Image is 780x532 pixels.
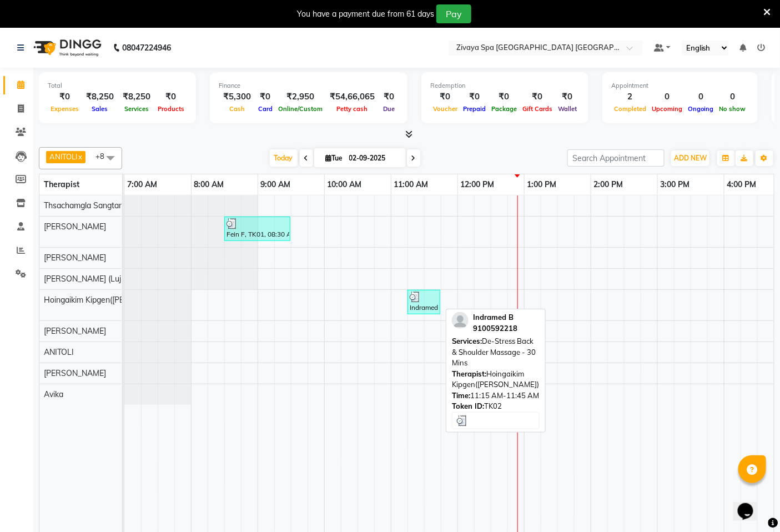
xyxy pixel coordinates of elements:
[671,150,709,166] button: ADD NEW
[44,295,177,305] span: Hoingaikim Kipgen([PERSON_NAME])
[717,91,749,103] div: 0
[430,81,580,91] div: Redemption
[520,105,555,113] span: Gift Cards
[436,4,471,23] button: Pay
[255,105,275,113] span: Card
[155,105,187,113] span: Products
[555,91,580,103] div: ₹0
[118,91,155,103] div: ₹8,250
[460,105,489,113] span: Prepaid
[567,149,665,167] input: Search Appointment
[192,177,227,193] a: 8:00 AM
[473,323,517,334] div: 9100592218
[334,105,371,113] span: Petty cash
[44,368,106,378] span: [PERSON_NAME]
[44,389,63,399] span: Avika
[49,152,77,161] span: ANITOLI
[649,105,685,113] span: Upcoming
[82,91,118,103] div: ₹8,250
[717,105,749,113] span: No show
[458,177,497,193] a: 12:00 PM
[258,177,294,193] a: 9:00 AM
[44,200,157,210] span: Thsachamgla Sangtam (Achum)
[409,292,439,313] div: Indramed B, TK02, 11:15 AM-11:45 AM, De-Stress Back & Shoulder Massage - 30 Mins
[452,390,540,401] div: 11:15 AM-11:45 AM
[430,105,460,113] span: Voucher
[275,105,325,113] span: Online/Custom
[48,81,187,91] div: Total
[489,91,520,103] div: ₹0
[77,152,82,161] a: x
[44,179,79,189] span: Therapist
[297,8,434,20] div: You have a payment due from 61 days
[255,91,275,103] div: ₹0
[44,274,129,284] span: [PERSON_NAME] (Lujik)
[325,177,365,193] a: 10:00 AM
[155,91,187,103] div: ₹0
[611,91,649,103] div: 2
[452,401,484,410] span: Token ID:
[489,105,520,113] span: Package
[379,91,399,103] div: ₹0
[452,391,470,400] span: Time:
[89,105,111,113] span: Sales
[44,222,106,232] span: [PERSON_NAME]
[28,32,104,63] img: logo
[452,369,486,378] span: Therapist:
[452,337,482,345] span: Services:
[658,177,693,193] a: 3:00 PM
[346,150,401,167] input: 2025-09-02
[122,32,171,63] b: 08047224946
[48,91,82,103] div: ₹0
[95,152,113,160] span: +8
[323,154,346,162] span: Tue
[391,177,431,193] a: 11:00 AM
[44,326,106,336] span: [PERSON_NAME]
[219,91,255,103] div: ₹5,300
[473,313,514,322] span: Indramed B
[685,91,717,103] div: 0
[674,154,707,162] span: ADD NEW
[452,312,469,329] img: profile
[452,369,540,390] div: Hoingaikim Kipgen([PERSON_NAME])
[685,105,717,113] span: Ongoing
[452,337,536,367] span: De-Stress Back & Shoulder Massage - 30 Mins
[380,105,397,113] span: Due
[430,91,460,103] div: ₹0
[219,81,399,91] div: Finance
[460,91,489,103] div: ₹0
[325,91,379,103] div: ₹54,66,065
[649,91,685,103] div: 0
[452,401,540,412] div: TK02
[275,91,325,103] div: ₹2,950
[44,253,106,263] span: [PERSON_NAME]
[122,105,152,113] span: Services
[611,81,749,91] div: Appointment
[270,149,298,167] span: Today
[227,105,248,113] span: Cash
[724,177,759,193] a: 4:00 PM
[124,177,160,193] a: 7:00 AM
[48,105,82,113] span: Expenses
[591,177,626,193] a: 2:00 PM
[555,105,580,113] span: Wallet
[225,218,289,239] div: Fein F, TK01, 08:30 AM-09:30 AM, Swedish De-Stress - 60 Mins
[733,488,769,521] iframe: chat widget
[44,347,74,357] span: ANITOLI
[520,91,555,103] div: ₹0
[525,177,560,193] a: 1:00 PM
[611,105,649,113] span: Completed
